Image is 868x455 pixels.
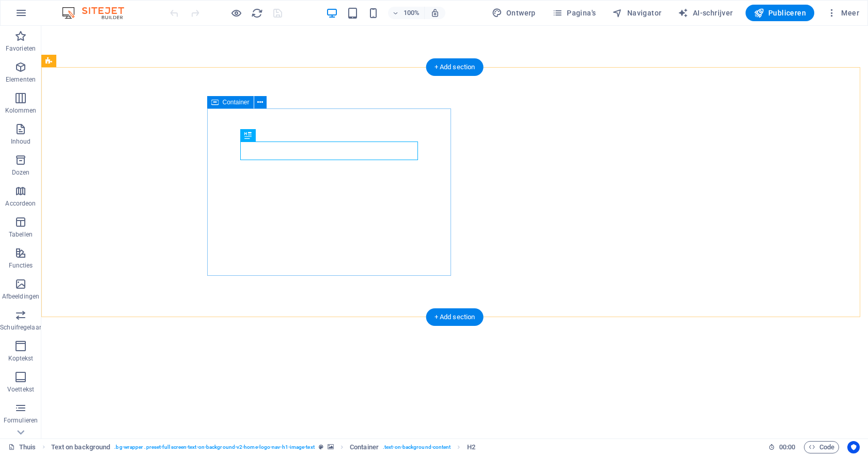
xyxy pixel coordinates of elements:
[430,8,440,18] i: Bij het wijzigen van de grootte wordt het zoomniveau automatisch aangepast aan het gekozen apparaat.
[5,200,36,207] font: Accordeon
[426,308,484,326] div: + Add section
[693,9,733,17] font: AI-schrijver
[426,58,484,76] div: + Add section
[59,7,137,19] img: Redacteurlogo
[9,231,33,238] font: Tabellen
[8,441,36,453] a: Klik om de selectie te annuleren. Dubbelklik om pagina's te openen.
[768,441,796,453] h6: Sessietijd
[779,443,795,451] font: 00:00
[383,441,451,453] span: . text-on-background-content
[823,5,863,21] button: Meer
[388,7,425,19] button: 100%
[319,444,323,450] i: This element is a customizable preset
[804,441,839,453] button: Code
[841,9,859,17] font: Meer
[251,7,263,19] i: Pagina opnieuw laden
[114,441,314,453] span: . bg-wrapper .preset-fullscreen-text-on-background-v2-home-logo-nav-h1-image-text
[847,441,860,453] button: Gebruikersgericht
[2,293,39,300] font: Afbeeldingen
[350,441,379,453] span: Click to select. Double-click to edit
[51,441,475,453] nav: broodkruimel
[506,9,536,17] font: Ontwerp
[230,7,242,19] button: Klik hier om de voorbeeldmodus te verlaten en door te gaan met bewerken
[548,5,600,21] button: Pagina's
[8,355,34,362] font: Koptekst
[7,386,34,393] font: Voettekst
[608,5,665,21] button: Navigator
[467,441,475,453] span: Click to select. Double-click to edit
[223,99,250,106] font: Container
[488,5,540,21] div: Ontwerp (Ctrl+Alt+Y)
[5,107,37,114] font: Kolommen
[11,138,31,145] font: Inhoud
[819,443,834,451] font: Code
[4,417,38,424] font: Formulieren
[488,5,540,21] button: Ontwerp
[251,7,263,19] button: herladen
[567,9,596,17] font: Pagina's
[746,5,814,21] button: Publiceren
[674,5,737,21] button: AI-schrijver
[768,9,806,17] font: Publiceren
[328,444,334,450] i: This element contains a background
[9,262,33,269] font: Functies
[12,169,30,176] font: Dozen
[627,9,662,17] font: Navigator
[6,76,36,83] font: Elementen
[19,443,36,451] font: Thuis
[404,9,420,17] font: 100%
[51,441,111,453] span: Click to select. Double-click to edit
[6,45,36,52] font: Favorieten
